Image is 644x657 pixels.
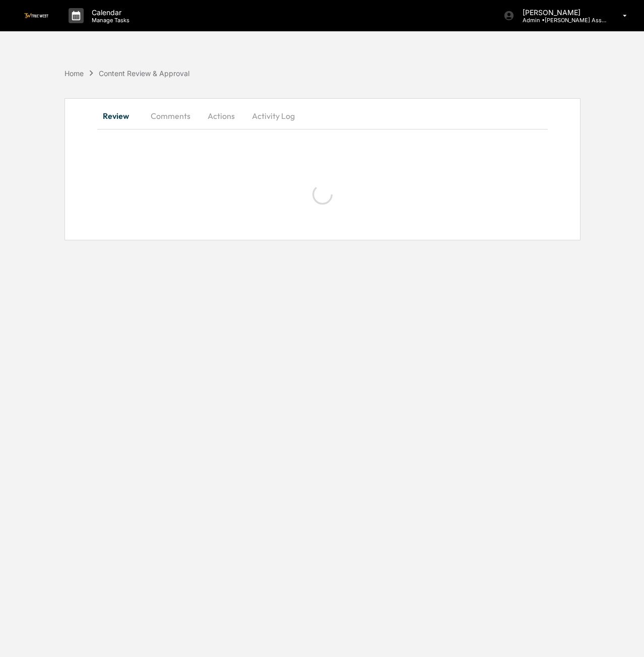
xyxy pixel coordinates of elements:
p: Admin • [PERSON_NAME] Asset Management [514,17,608,24]
button: Comments [143,104,199,128]
p: [PERSON_NAME] [514,8,608,17]
img: logo [24,13,48,18]
div: Content Review & Approval [99,69,189,78]
div: Home [65,69,84,78]
div: secondary tabs example [97,104,548,128]
p: Manage Tasks [84,17,135,24]
button: Activity Log [244,104,303,128]
p: Calendar [84,8,135,17]
button: Actions [199,104,244,128]
button: Review [97,104,143,128]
